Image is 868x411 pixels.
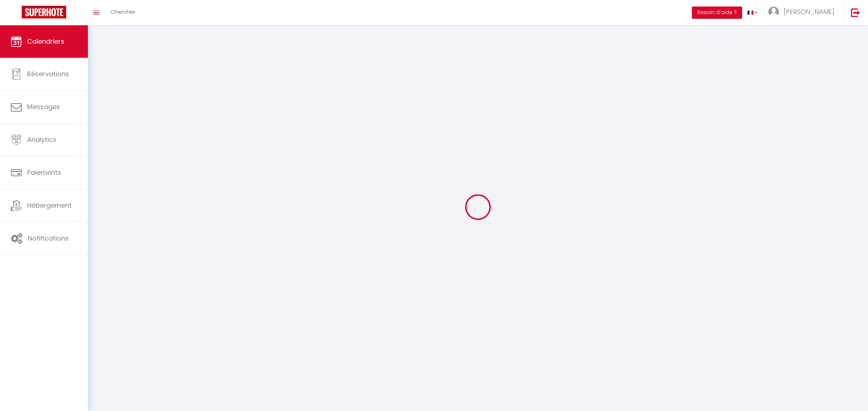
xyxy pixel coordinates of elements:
span: Notifications [28,234,69,243]
img: Super Booking [22,6,66,18]
img: ... [768,7,779,17]
span: [PERSON_NAME] [784,7,834,16]
span: Analytics [27,135,56,144]
span: Réservations [27,69,69,78]
span: Hébergement [27,201,72,210]
span: Paiements [27,168,61,177]
img: logout [851,8,860,17]
span: Chercher [110,8,135,16]
span: Messages [27,102,60,111]
span: Calendriers [27,37,64,46]
button: Besoin d'aide ? [692,7,742,19]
